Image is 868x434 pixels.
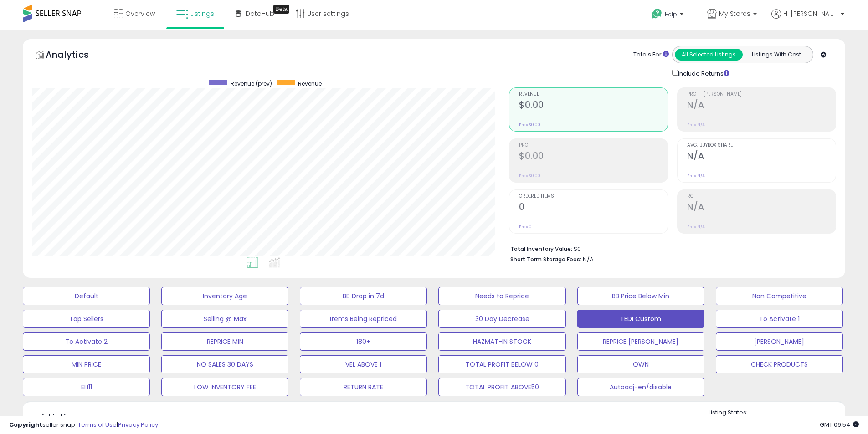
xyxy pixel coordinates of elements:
span: Ordered Items [519,194,668,199]
h2: N/A [687,202,836,214]
small: Prev: $0.00 [519,122,540,128]
i: Get Help [651,8,663,20]
small: Prev: N/A [687,122,705,128]
button: 30 Day Decrease [438,310,565,328]
button: REPRICE [PERSON_NAME] [577,332,704,351]
span: DataHub [246,9,274,18]
button: TEDI Custom [577,310,704,328]
h5: Listings [48,412,83,424]
button: All Selected Listings [675,49,743,61]
a: Privacy Policy [118,420,158,429]
span: 2025-09-11 09:54 GMT [820,420,859,429]
h2: $0.00 [519,151,668,163]
span: Revenue [519,92,668,97]
button: TOTAL PROFIT BELOW 0 [438,355,565,373]
span: Profit [519,143,668,148]
span: Help [665,10,677,18]
button: Autoadj-en/disable [577,378,704,396]
a: Help [644,1,693,30]
span: ROI [687,194,836,199]
p: Listing States: [709,408,845,417]
button: MIN PRICE [23,355,150,373]
span: Overview [125,9,155,18]
button: NO SALES 30 DAYS [161,355,288,373]
h2: N/A [687,151,836,163]
button: Needs to Reprice [438,287,565,305]
h2: $0.00 [519,100,668,112]
button: [PERSON_NAME] [716,332,843,351]
small: Prev: N/A [687,224,705,230]
span: Profit [PERSON_NAME] [687,92,836,97]
button: To Activate 2 [23,332,150,351]
button: Non Competitive [716,287,843,305]
button: LOW INVENTORY FEE [161,378,288,396]
h2: N/A [687,100,836,112]
button: CHECK PRODUCTS [716,355,843,373]
button: Top Sellers [23,310,150,328]
button: To Activate 1 [716,310,843,328]
strong: Copyright [9,420,42,429]
span: Hi [PERSON_NAME] [783,9,838,18]
button: Items Being Repriced [300,310,427,328]
div: Totals For [633,51,669,59]
div: Include Returns [665,68,740,78]
div: Tooltip anchor [273,5,289,14]
button: TOTAL PROFIT ABOVE50 [438,378,565,396]
small: Prev: N/A [687,173,705,179]
span: Revenue (prev) [231,80,272,87]
span: N/A [583,255,594,264]
li: $0 [510,243,829,254]
button: RETURN RATE [300,378,427,396]
b: Total Inventory Value: [510,245,572,253]
button: BB Price Below Min [577,287,704,305]
button: HAZMAT-IN STOCK [438,332,565,351]
button: VEL ABOVE 1 [300,355,427,373]
button: Default [23,287,150,305]
span: Listings [190,9,214,18]
button: Selling @ Max [161,310,288,328]
button: BB Drop in 7d [300,287,427,305]
h2: 0 [519,202,668,214]
button: ELI11 [23,378,150,396]
button: REPRICE MIN [161,332,288,351]
b: Short Term Storage Fees: [510,255,581,263]
a: Hi [PERSON_NAME] [771,9,844,30]
small: Prev: 0 [519,224,532,230]
button: OWN [577,355,704,373]
a: Terms of Use [78,420,117,429]
span: Avg. Buybox Share [687,143,836,148]
button: 180+ [300,332,427,351]
span: My Stores [719,9,750,18]
small: Prev: $0.00 [519,173,540,179]
button: Inventory Age [161,287,288,305]
h5: Analytics [46,48,107,63]
div: seller snap | | [9,421,158,429]
span: Revenue [298,80,322,87]
button: Listings With Cost [742,49,810,61]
